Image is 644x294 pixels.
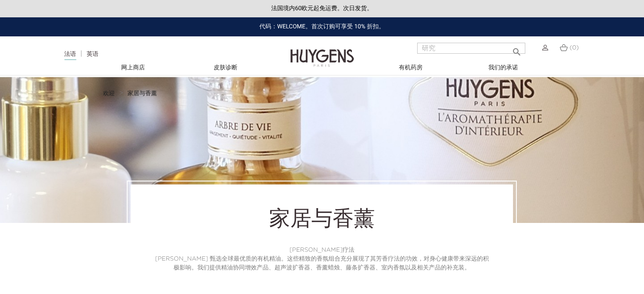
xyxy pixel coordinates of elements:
a: 欢迎 [103,90,117,97]
font: 网上商店 [121,65,145,71]
font: 家居与香薰 [127,91,157,96]
input: 研究 [417,43,525,54]
font: 代码：WELCOME。首次订购可享受 10% 折扣。 [259,23,385,30]
a: 网上商店 [91,63,176,72]
font: 我们的承诺 [488,65,518,71]
button:  [509,40,524,52]
font: [PERSON_NAME] 甄选全球最优质的有机精油。这些精致的香氛组合充分展现了其芳香疗法的功效，对身心健康带来深远的积极影响。我们提供精油协同增效产品、超声波扩香器、香薰蜡烛、藤条扩香器、室... [155,256,489,271]
a: 我们的承诺 [461,63,546,72]
font: 皮肤诊断 [214,65,237,71]
font: 家居与香薰 [269,209,375,231]
a: 有机药房 [368,63,453,72]
a: 法语 [64,51,76,60]
font: 法语 [64,51,76,57]
a: 英语 [86,51,98,57]
font: (0) [569,45,579,51]
font: 欢迎 [103,91,115,96]
font: 有机药房 [399,65,423,71]
a: 家居与香薰 [127,90,157,97]
img: 惠更斯 [290,36,354,68]
font:  [512,47,522,57]
font: 法国境内60欧元起免运费。次日发货。 [271,5,373,12]
font: | [81,51,83,58]
font: [PERSON_NAME]疗法 [290,247,354,253]
a: 皮肤诊断 [183,63,268,72]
